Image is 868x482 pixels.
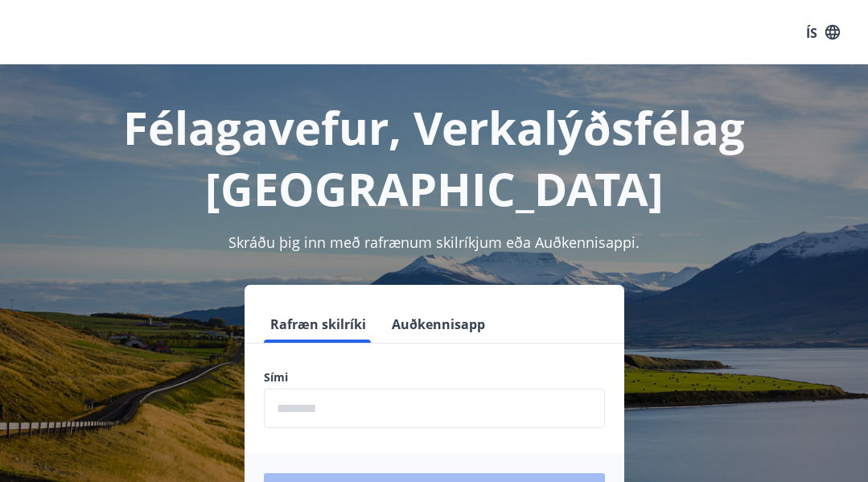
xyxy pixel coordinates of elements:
font: Auðkennisapp [392,315,485,333]
font: Félagavefur, Verkalýðsfélag [GEOGRAPHIC_DATA] [123,97,745,219]
font: Sími [264,369,288,385]
font: ÍS [806,23,817,41]
font: Skráðu þig inn með rafrænum skilríkjum eða Auðkennisappi. [228,233,640,252]
button: ÍS [797,17,849,47]
font: Rafræn skilríki [270,315,366,333]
